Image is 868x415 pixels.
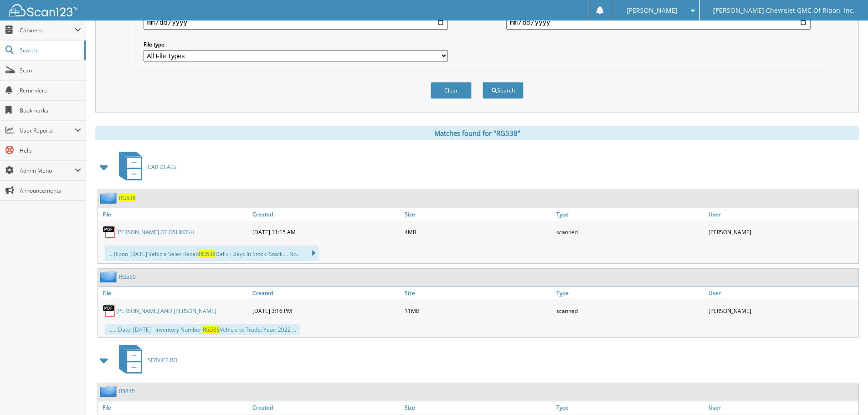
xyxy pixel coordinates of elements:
span: SERVICE RO [148,356,177,364]
a: Created [250,287,402,299]
div: ...... Date: [DATE] - Inventory Number: Vehicle to Trade: Year: 2022 ... [105,324,300,335]
span: User Reports [20,127,75,134]
span: Bookmarks [20,107,81,114]
a: RG538 [119,194,136,202]
img: folder2.png [100,271,119,282]
a: Created [250,401,402,414]
img: folder2.png [100,192,119,204]
a: [PERSON_NAME] OF OSHKOSH [116,228,195,236]
a: User [706,287,858,299]
input: end [506,15,811,30]
a: File [98,208,250,220]
div: [PERSON_NAME] [706,223,858,241]
a: Type [554,208,706,220]
a: SERVICE RO [113,342,177,378]
button: Clear [431,82,472,99]
span: Cabinets [20,26,75,34]
div: 11MB [402,302,555,320]
a: Size [402,287,555,299]
div: [PERSON_NAME] [706,302,858,320]
a: Size [402,401,555,414]
div: [DATE] 11:15 AM [250,223,402,241]
img: scan123-logo-white.svg [9,4,77,16]
button: Search [483,82,524,99]
img: PDF.png [103,304,116,318]
a: File [98,401,250,414]
div: Matches found for "RG538" [95,126,859,140]
a: RG560 [119,273,136,281]
img: folder2.png [100,385,119,397]
a: Type [554,401,706,414]
a: CAR DEALS [113,149,176,185]
span: Reminders [20,87,81,94]
span: Announcements [20,187,81,195]
span: RG538 [199,250,216,258]
img: PDF.png [103,225,116,239]
div: 4MB [402,223,555,241]
div: scanned [554,302,706,320]
a: Type [554,287,706,299]
div: [DATE] 3:16 PM [250,302,402,320]
div: ... Ripon [DATE] Vehicle Sales Recap Deliv.: Days In Stock: Stock ... No... [105,246,319,261]
a: Size [402,208,555,220]
a: Created [250,208,402,220]
a: [PERSON_NAME] AND [PERSON_NAME] [116,307,216,315]
a: 85845 [119,387,135,395]
a: User [706,208,858,220]
a: File [98,287,250,299]
span: Admin Menu [20,167,75,174]
span: [PERSON_NAME] Chevrolet GMC Of Ripon, Inc. [713,8,855,13]
label: File type [144,41,448,48]
span: CAR DEALS [148,163,176,171]
span: RG538 [203,326,220,333]
span: Scan [20,67,81,74]
input: start [144,15,448,30]
span: Search [20,46,80,54]
a: User [706,401,858,414]
span: Help [20,147,81,154]
div: scanned [554,223,706,241]
span: [PERSON_NAME] [627,8,678,13]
